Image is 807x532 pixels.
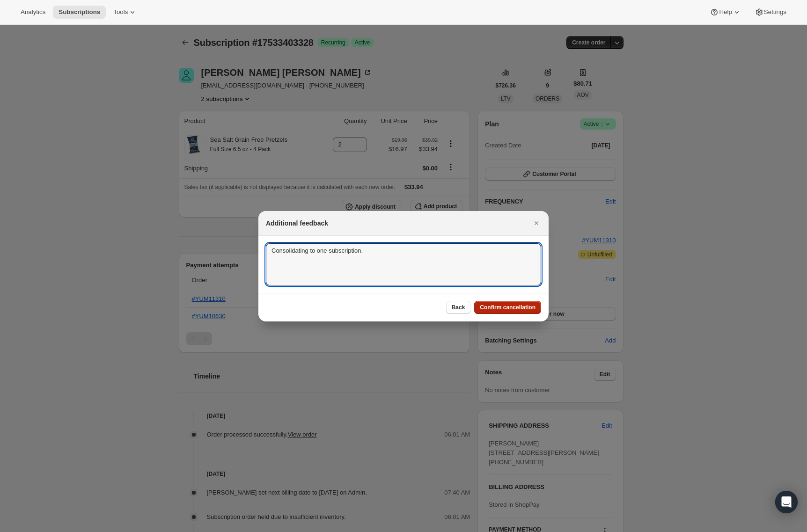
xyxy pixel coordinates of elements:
[719,8,732,16] span: Help
[704,6,747,19] button: Help
[446,301,471,314] button: Back
[108,6,143,19] button: Tools
[266,243,541,285] textarea: Consolidating to one subscription.
[764,8,786,16] span: Settings
[59,8,100,16] span: Subscriptions
[775,491,798,513] div: Open Intercom Messenger
[452,304,465,311] span: Back
[530,217,543,230] button: Close
[53,6,106,19] button: Subscriptions
[113,8,128,16] span: Tools
[15,6,51,19] button: Analytics
[480,304,536,311] span: Confirm cancellation
[474,301,541,314] button: Confirm cancellation
[21,8,45,16] span: Analytics
[749,6,792,19] button: Settings
[266,219,328,228] h2: Additional feedback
